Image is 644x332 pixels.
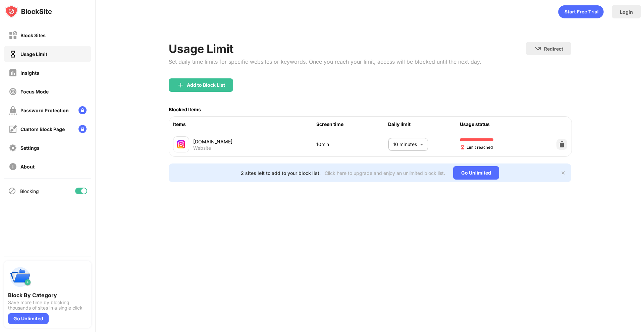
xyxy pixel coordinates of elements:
div: [DOMAIN_NAME] [193,138,317,145]
div: Add to Block List [187,82,225,88]
div: Items [173,121,317,128]
span: Limit reached [460,144,493,150]
div: Insights [20,70,39,76]
img: focus-off.svg [9,87,17,96]
div: Focus Mode [20,89,49,94]
img: x-button.svg [560,170,566,176]
div: Usage Limit [20,51,47,57]
div: Redirect [544,46,563,52]
img: lock-menu.svg [78,125,87,133]
div: Password Protection [20,108,69,113]
img: time-usage-on.svg [9,50,17,58]
div: Usage Limit [169,42,481,56]
img: about-off.svg [9,162,17,171]
div: Blocked Items [169,107,201,112]
div: Screen time [316,121,388,128]
div: Go Unlimited [8,313,49,324]
div: Usage status [460,121,532,128]
div: Login [620,9,633,15]
div: Daily limit [388,121,460,128]
div: Settings [20,145,40,151]
img: insights-off.svg [9,69,17,77]
div: 2 sites left to add to your block list. [241,170,321,176]
img: push-categories.svg [8,265,32,289]
div: Blocking [20,188,39,194]
div: Click here to upgrade and enjoy an unlimited block list. [325,170,445,176]
img: password-protection-off.svg [9,106,17,115]
div: Custom Block Page [20,126,65,132]
img: favicons [177,140,185,148]
img: hourglass-end.svg [460,145,465,150]
div: Save more time by blocking thousands of sites in a single click [8,300,87,311]
img: blocking-icon.svg [8,187,16,195]
div: 10min [316,141,388,148]
div: About [20,164,35,170]
img: customize-block-page-off.svg [9,125,17,133]
img: lock-menu.svg [78,106,87,114]
div: Website [193,145,211,151]
img: settings-off.svg [9,144,17,152]
div: Go Unlimited [453,166,499,180]
img: block-off.svg [9,31,17,40]
div: animation [558,5,604,18]
p: 10 minutes [393,141,417,148]
div: Block Sites [20,32,46,38]
div: Set daily time limits for specific websites or keywords. Once you reach your limit, access will b... [169,58,481,65]
img: logo-blocksite.svg [5,5,52,18]
div: Block By Category [8,292,87,298]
